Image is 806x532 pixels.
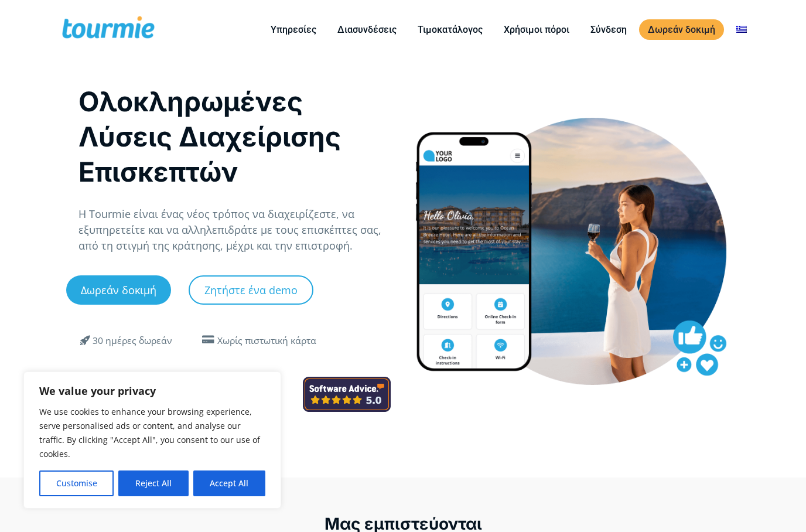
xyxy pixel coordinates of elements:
[39,405,265,461] p: We use cookies to enhance your browsing experience, serve personalised ads or content, and analys...
[217,334,316,348] div: Χωρίς πιστωτική κάρτα
[262,22,325,37] a: Υπηρεσίες
[329,22,405,37] a: Διασυνδέσεις
[78,84,391,189] h1: Ολοκληρωμένες Λύσεις Διαχείρισης Επισκεπτών
[199,335,217,345] span: 
[582,22,636,37] a: Σύνδεση
[639,19,724,40] a: Δωρεάν δοκιμή
[193,470,265,496] button: Accept All
[93,334,172,348] div: 30 ημέρες δωρεάν
[189,275,313,305] a: Ζητήστε ένα demo
[495,22,578,37] a: Χρήσιμοι πόροι
[39,470,114,496] button: Customise
[78,206,391,254] p: Η Tourmie είναι ένας νέος τρόπος να διαχειρίζεστε, να εξυπηρετείτε και να αλληλεπιδράτε με τους ε...
[71,333,100,347] span: 
[66,275,171,305] a: Δωρεάν δοκιμή
[118,470,188,496] button: Reject All
[39,384,265,398] p: We value your privacy
[409,22,491,37] a: Τιμοκατάλογος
